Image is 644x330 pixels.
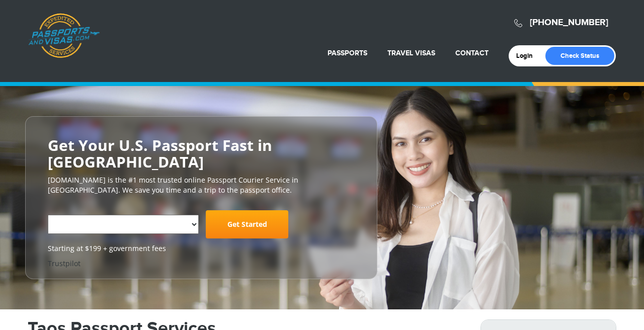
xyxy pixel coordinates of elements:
[48,137,355,170] h2: Get Your U.S. Passport Fast in [GEOGRAPHIC_DATA]
[48,175,355,195] p: [DOMAIN_NAME] is the #1 most trusted online Passport Courier Service in [GEOGRAPHIC_DATA]. We sav...
[530,17,608,28] a: [PHONE_NUMBER]
[48,243,355,254] span: Starting at $199 + government fees
[28,13,100,58] a: Passports & [DOMAIN_NAME]
[387,49,435,57] a: Travel Visas
[206,210,288,238] a: Get Started
[328,49,367,57] a: Passports
[545,47,614,65] a: Check Status
[455,49,489,57] a: Contact
[48,259,80,268] a: Trustpilot
[516,52,540,60] a: Login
